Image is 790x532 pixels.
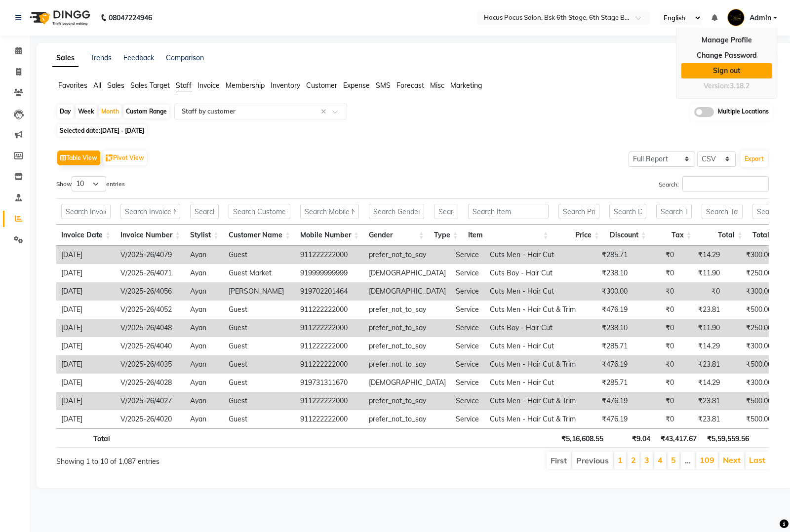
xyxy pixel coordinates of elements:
[364,282,451,301] td: [DEMOGRAPHIC_DATA]
[229,204,290,219] input: Search Customer Name
[224,337,295,355] td: Guest
[679,282,725,301] td: ₹0
[116,264,185,282] td: V/2025-26/4071
[618,455,623,465] a: 1
[224,319,295,337] td: Guest
[56,337,116,355] td: [DATE]
[224,301,295,319] td: Guest
[644,455,649,465] a: 3
[697,225,748,246] th: Total: activate to sort column ascending
[197,81,220,90] span: Invoice
[725,282,777,301] td: ₹300.00
[451,374,485,392] td: Service
[558,204,599,219] input: Search Price
[725,319,777,337] td: ₹250.00
[681,33,772,48] a: Manage Profile
[671,455,676,465] a: 5
[451,301,485,319] td: Service
[224,282,295,301] td: [PERSON_NAME]
[185,355,224,374] td: Ayan
[468,204,549,219] input: Search Item
[116,337,185,355] td: V/2025-26/4040
[61,204,111,219] input: Search Invoice Date
[485,246,581,264] td: Cuts Men - Hair Cut
[185,337,224,355] td: Ayan
[451,392,485,410] td: Service
[176,81,192,90] span: Staff
[430,81,444,90] span: Misc
[185,319,224,337] td: Ayan
[679,301,725,319] td: ₹23.81
[725,410,777,428] td: ₹500.00
[295,355,364,374] td: 911222222000
[56,301,116,319] td: [DATE]
[632,264,679,282] td: ₹0
[485,337,581,355] td: Cuts Men - Hair Cut
[451,355,485,374] td: Service
[725,337,777,355] td: ₹300.00
[632,246,679,264] td: ₹0
[56,392,116,410] td: [DATE]
[57,151,100,165] button: Table View
[725,301,777,319] td: ₹500.00
[56,176,125,191] label: Show entries
[396,81,424,90] span: Forecast
[364,374,451,392] td: [DEMOGRAPHIC_DATA]
[679,392,725,410] td: ₹23.81
[679,337,725,355] td: ₹14.29
[553,225,604,246] th: Price: activate to sort column ascending
[485,410,581,428] td: Cuts Men - Hair Cut & Trim
[681,63,772,78] a: Sign out
[185,301,224,319] td: Ayan
[485,392,581,410] td: Cuts Men - Hair Cut & Trim
[103,151,147,165] button: Pivot View
[581,264,632,282] td: ₹238.10
[364,264,451,282] td: [DEMOGRAPHIC_DATA]
[295,374,364,392] td: 919731311670
[185,246,224,264] td: Ayan
[56,319,116,337] td: [DATE]
[185,264,224,282] td: Ayan
[364,246,451,264] td: prefer_not_to_say
[632,301,679,319] td: ₹0
[725,374,777,392] td: ₹300.00
[656,204,692,219] input: Search Tax
[364,319,451,337] td: prefer_not_to_say
[451,282,485,301] td: Service
[300,204,359,219] input: Search Mobile Number
[72,176,106,191] select: Showentries
[224,374,295,392] td: Guest
[116,282,185,301] td: V/2025-26/4056
[651,225,697,246] th: Tax: activate to sort column ascending
[725,392,777,410] td: ₹500.00
[581,410,632,428] td: ₹476.19
[581,246,632,264] td: ₹285.71
[632,319,679,337] td: ₹0
[485,319,581,337] td: Cuts Boy - Hair Cut
[185,392,224,410] td: Ayan
[364,392,451,410] td: prefer_not_to_say
[604,225,651,246] th: Discount: activate to sort column ascending
[581,355,632,374] td: ₹476.19
[725,355,777,374] td: ₹500.00
[485,355,581,374] td: Cuts Men - Hair Cut & Trim
[99,105,121,118] div: Month
[56,410,116,428] td: [DATE]
[364,410,451,428] td: prefer_not_to_say
[76,105,97,118] div: Week
[106,154,113,162] img: pivot.png
[609,204,646,219] input: Search Discount
[632,374,679,392] td: ₹0
[750,13,771,23] span: Admin
[56,374,116,392] td: [DATE]
[306,81,337,90] span: Customer
[295,282,364,301] td: 919702201464
[434,204,458,219] input: Search Type
[123,105,169,118] div: Custom Range
[57,105,74,118] div: Day
[429,225,463,246] th: Type: activate to sort column ascending
[185,374,224,392] td: Ayan
[224,264,295,282] td: Guest Market
[224,225,295,246] th: Customer Name: activate to sort column ascending
[364,225,429,246] th: Gender: activate to sort column ascending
